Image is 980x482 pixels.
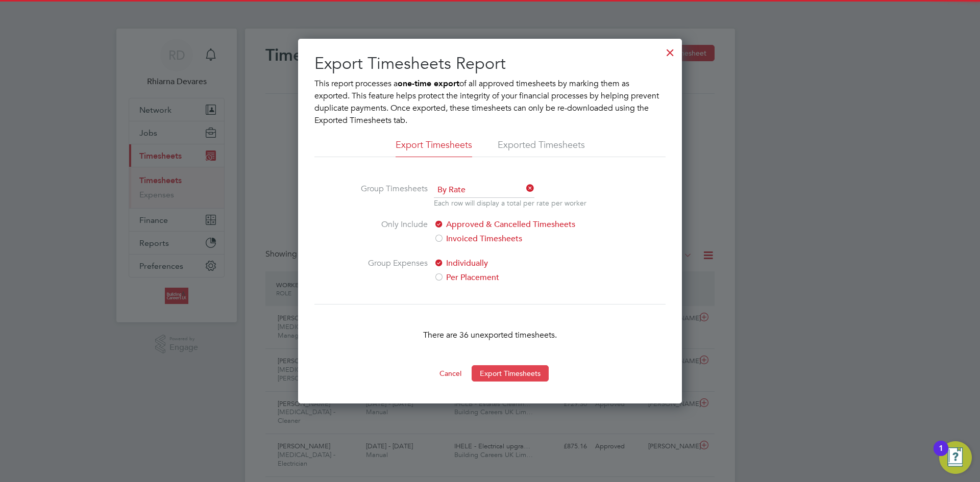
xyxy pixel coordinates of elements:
[398,79,459,88] b: one-time export
[314,53,666,74] h2: Export Timesheets Report
[434,271,605,284] label: Per Placement
[396,139,472,157] li: Export Timesheets
[498,139,585,157] li: Exported Timesheets
[434,233,605,245] label: Invoiced Timesheets
[434,183,534,198] span: By Rate
[351,218,428,245] label: Only Include
[939,448,943,462] div: 1
[314,78,666,126] p: This report processes a of all approved timesheets by marking them as exported. This feature help...
[472,365,549,382] button: Export Timesheets
[431,365,470,382] button: Cancel
[434,198,586,208] p: Each row will display a total per rate per worker
[434,218,605,231] label: Approved & Cancelled Timesheets
[351,257,428,284] label: Group Expenses
[434,257,605,269] label: Individually
[939,441,972,474] button: Open Resource Center, 1 new notification
[351,183,428,206] label: Group Timesheets
[314,329,666,341] p: There are 36 unexported timesheets.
